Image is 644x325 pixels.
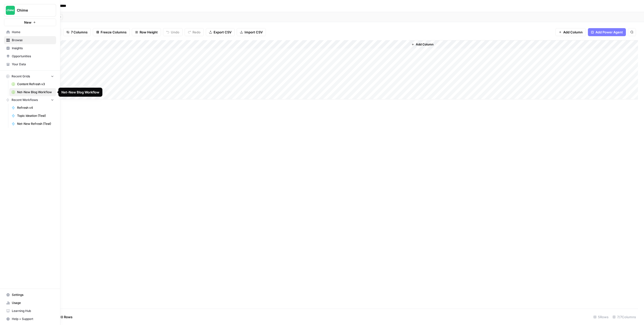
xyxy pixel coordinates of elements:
[52,314,72,319] span: Add 10 Rows
[4,307,56,315] a: Learning Hub
[71,30,88,35] span: 7 Columns
[214,30,231,35] span: Export CSV
[4,19,56,26] button: New
[9,112,56,120] a: Topic Ideation (Test)
[9,120,56,128] a: Net-New Refresh (Test)
[4,299,56,307] a: Usage
[12,38,54,42] span: Browse
[6,6,15,15] img: Chime Logo
[12,301,54,305] span: Usage
[192,30,200,35] span: Redo
[4,73,56,80] button: Recent Grids
[245,30,263,35] span: Import CSV
[416,42,433,47] span: Add Column
[93,28,130,36] button: Freeze Columns
[12,54,54,59] span: Opportunities
[12,62,54,67] span: Your Data
[4,28,56,36] a: Home
[12,317,54,321] span: Help + Support
[63,28,91,36] button: 7 Columns
[595,30,623,35] span: Add Power Agent
[17,122,54,126] span: Net-New Refresh (Test)
[409,41,435,48] button: Add Column
[9,104,56,112] a: Refresh v4
[17,82,54,86] span: Content Refresh v3
[9,88,56,96] a: Net-New Blog Workflow
[4,52,56,60] a: Opportunities
[237,28,266,36] button: Import CSV
[563,30,583,35] span: Add Column
[17,105,54,110] span: Refresh v4
[4,96,56,104] button: Recent Workflows
[4,291,56,299] a: Settings
[206,28,235,36] button: Export CSV
[4,4,56,17] button: Workspace: Chime
[4,60,56,68] a: Your Data
[4,315,56,323] button: Help + Support
[9,80,56,88] a: Content Refresh v3
[132,28,161,36] button: Row Height
[12,30,54,34] span: Home
[12,309,54,313] span: Learning Hub
[4,36,56,44] a: Browse
[140,30,158,35] span: Row Height
[555,28,586,36] button: Add Column
[171,30,179,35] span: Undo
[12,46,54,50] span: Insights
[17,114,54,118] span: Topic Ideation (Test)
[101,30,127,35] span: Freeze Columns
[163,28,183,36] button: Undo
[4,44,56,52] a: Insights
[17,90,54,94] span: Net-New Blog Workflow
[12,98,38,102] span: Recent Workflows
[588,28,626,36] button: Add Power Agent
[24,20,31,25] span: New
[185,28,204,36] button: Redo
[12,74,30,79] span: Recent Grids
[12,293,54,297] span: Settings
[591,313,611,321] div: 5 Rows
[611,313,638,321] div: 7/7 Columns
[17,8,47,13] span: Chime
